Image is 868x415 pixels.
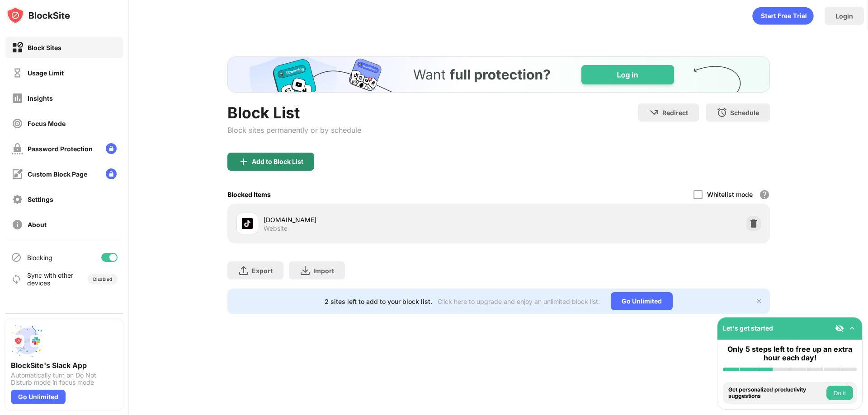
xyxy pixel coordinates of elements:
div: Add to Block List [252,158,303,165]
div: Blocked Items [227,191,271,198]
div: Schedule [730,109,759,117]
div: About [28,221,47,228]
div: Insights [28,94,53,102]
img: lock-menu.svg [106,168,117,179]
div: Sync with other devices [27,271,74,287]
div: Website [264,224,288,233]
img: x-button.svg [755,298,763,305]
div: animation [752,7,814,25]
img: blocking-icon.svg [11,252,22,263]
div: Block List [227,103,361,122]
div: Go Unlimited [611,292,673,310]
div: Whitelist mode [707,191,753,198]
div: Block sites permanently or by schedule [227,126,361,135]
div: 2 sites left to add to your block list. [325,298,432,305]
button: Do it [826,386,853,400]
img: sync-icon.svg [11,274,22,284]
div: BlockSite's Slack App [11,361,118,370]
img: time-usage-off.svg [12,67,23,79]
img: lock-menu.svg [106,143,117,154]
div: Disabled [93,276,112,282]
img: password-protection-off.svg [12,143,23,154]
img: push-slack.svg [11,325,43,357]
div: Usage Limit [28,69,64,77]
div: Export [252,267,273,275]
img: about-off.svg [12,219,23,230]
img: favicons [242,218,253,229]
div: Import [313,267,334,275]
div: Automatically turn on Do Not Disturb mode in focus mode [11,372,118,386]
img: omni-setup-toggle.svg [848,324,857,333]
div: Click here to upgrade and enjoy an unlimited block list. [438,298,600,305]
div: Get personalized productivity suggestions [728,387,824,400]
div: Settings [28,196,53,203]
div: Custom Block Page [28,170,87,178]
div: [DOMAIN_NAME] [264,215,499,224]
div: Redirect [662,109,688,117]
div: Password Protection [28,145,93,153]
img: insights-off.svg [12,93,23,104]
img: customize-block-page-off.svg [12,168,23,180]
img: eye-not-visible.svg [835,324,844,333]
div: Login [835,12,853,20]
img: focus-off.svg [12,118,23,129]
img: settings-off.svg [12,194,23,205]
img: block-on.svg [12,42,23,53]
img: logo-blocksite.svg [6,6,70,24]
div: Only 5 steps left to free up an extra hour each day! [723,345,857,362]
div: Let's get started [723,324,773,332]
div: Block Sites [28,44,61,51]
div: Go Unlimited [11,390,66,404]
iframe: Banner [227,56,770,93]
div: Blocking [27,254,52,261]
div: Focus Mode [28,120,66,127]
